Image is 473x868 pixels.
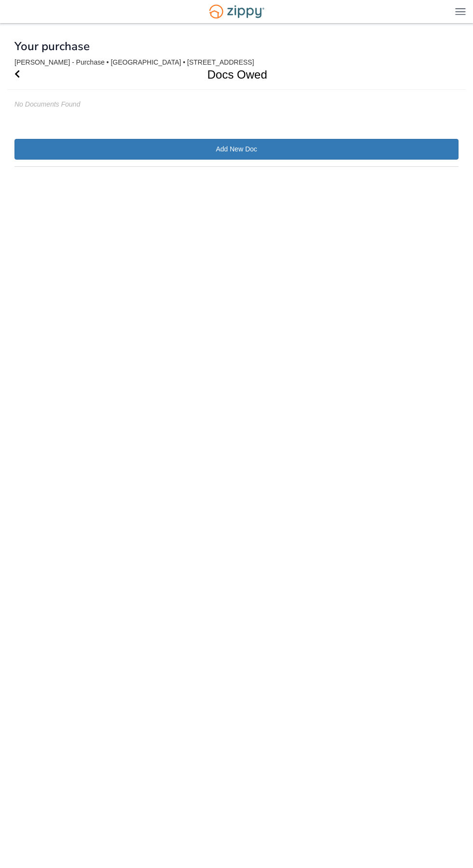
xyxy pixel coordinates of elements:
h1: Docs Owed [7,60,455,89]
h1: Your purchase [14,40,90,53]
em: No Documents Found [14,100,80,108]
div: [PERSON_NAME] - Purchase • [GEOGRAPHIC_DATA] • [STREET_ADDRESS] [14,58,459,67]
a: Add New Doc [14,139,459,160]
img: Mobile Dropdown Menu [455,8,466,15]
a: Go Back [14,60,20,89]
